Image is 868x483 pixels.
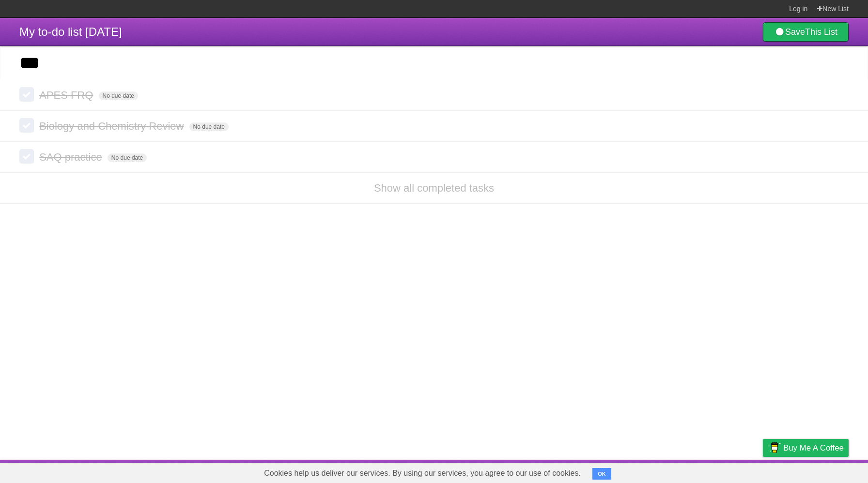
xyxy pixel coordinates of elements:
a: Suggest a feature [788,462,849,481]
label: Done [19,118,34,133]
a: Show all completed tasks [374,182,494,194]
span: No due date [108,153,147,162]
span: SAQ practice [39,151,105,163]
a: Buy me a coffee [763,439,849,457]
img: Buy me a coffee [768,439,781,456]
a: Terms [717,462,739,481]
span: No due date [99,91,138,100]
label: Done [19,149,34,164]
b: This List [805,27,837,37]
a: SaveThis List [763,22,849,42]
a: Developers [666,462,705,481]
label: Done [19,87,34,102]
span: Buy me a coffee [783,439,844,456]
a: Privacy [750,462,775,481]
span: My to-do list [DATE] [19,25,122,38]
span: APES FRQ [39,89,95,101]
a: About [634,462,654,481]
span: Cookies help us deliver our services. By using our services, you agree to our use of cookies. [254,464,590,483]
span: Biology and Chemistry Review [39,120,186,132]
span: No due date [189,122,229,131]
button: OK [592,468,611,480]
